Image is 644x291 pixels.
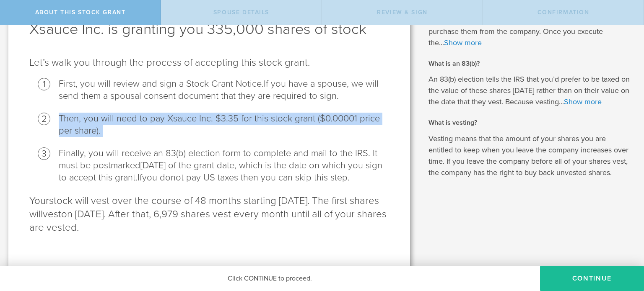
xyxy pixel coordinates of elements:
[428,74,631,108] p: An 83(b) election tells the IRS that you’d prefer to be taxed on the value of these shares [DATE]...
[59,113,389,137] li: Then, you will need to pay Xsauce Inc. $3.35 for this stock grant ($0.00001 price per share).
[59,160,382,183] span: [DATE] of the grant date, which is the date on which you sign to accept this grant.
[428,133,631,178] p: Vesting means that the amount of your shares you are entitled to keep when you leave the company ...
[59,78,389,102] li: First, you will review and sign a Stock Grant Notice.
[43,208,61,220] span: vest
[29,19,389,39] h1: Xsauce Inc. is granting you 335,000 shares of stock
[444,38,482,47] a: Show more
[564,97,602,106] a: Show more
[377,9,428,16] span: Review & Sign
[428,118,631,127] h2: What is vesting?
[59,147,389,184] li: Finally, you will receive an 83(b) election form to complete and mail to the IRS . It must be pos...
[428,3,631,49] p: Following US tax laws and [US_STATE] corporation laws, in order to own and accept your shares you...
[29,195,49,207] span: Your
[142,172,171,183] span: you do
[29,56,389,70] p: Let’s walk you through the process of accepting this stock grant .
[540,266,644,291] button: CONTINUE
[428,59,631,68] h2: What is an 83(b)?
[35,9,126,16] span: About this stock grant
[213,9,269,16] span: Spouse Details
[29,194,389,234] p: stock will vest over the course of 48 months starting [DATE]. The first shares will on [DATE]. Af...
[538,9,589,16] span: Confirmation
